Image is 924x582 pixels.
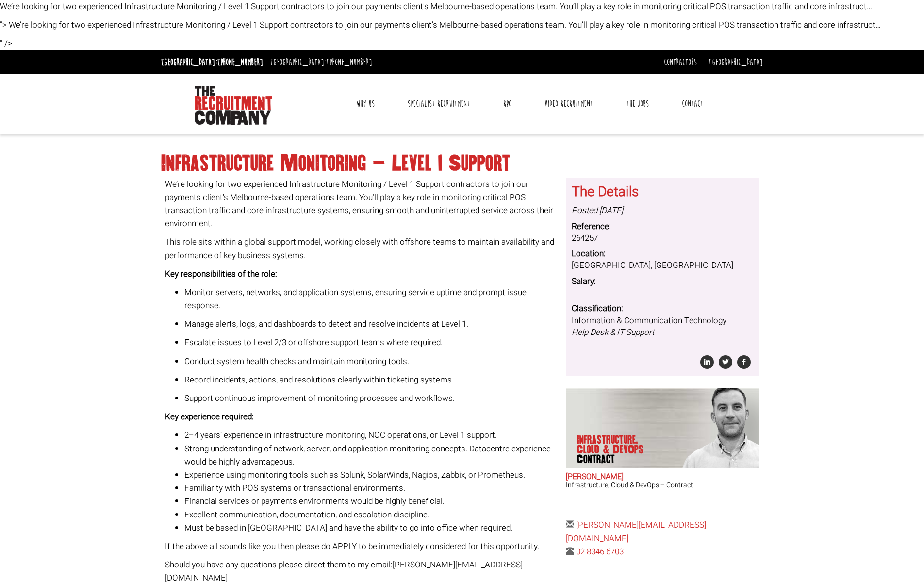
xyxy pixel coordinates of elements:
[184,521,559,534] li: Must be based in [GEOGRAPHIC_DATA] and have the ability to go into office when required.
[184,429,559,442] li: 2–4 years’ experience in infrastructure monitoring, NOC operations, or Level 1 support.
[664,57,697,67] a: Contractors
[572,303,753,315] dt: Classification:
[577,435,651,464] p: Infrastructure, Cloud & DevOps
[619,92,656,116] a: The Jobs
[327,57,372,67] a: [PHONE_NUMBER]
[184,392,559,405] p: Support continuous improvement of monitoring processes and workflows.
[184,468,559,482] li: Experience using monitoring tools such as Splunk, SolarWinds, Nagios, Zabbix, or Prometheus.
[184,336,559,349] p: Escalate issues to Level 2/3 or offshore support teams where required.
[165,268,277,280] strong: Key responsibilities of the role:
[572,248,753,260] dt: Location:
[184,508,559,521] li: Excellent communication, documentation, and escalation discipline.
[566,473,759,482] h2: [PERSON_NAME]
[184,495,559,508] li: Financial services or payments environments would be highly beneficial.
[400,92,477,116] a: Specialist Recruitment
[165,411,254,423] strong: Key experience required:
[165,178,559,231] p: We’re looking for two experienced Infrastructure Monitoring / Level 1 Support contractors to join...
[184,286,559,312] p: Monitor servers, networks, and application systems, ensuring service uptime and prompt issue resp...
[184,442,559,468] li: Strong understanding of network, server, and application monitoring concepts. Datacentre experien...
[184,317,559,331] p: Manage alerts, logs, and dashboards to detect and resolve incidents at Level 1.
[268,54,375,70] li: [GEOGRAPHIC_DATA]:
[572,326,654,338] i: Help Desk & IT Support
[184,373,559,386] p: Record incidents, actions, and resolutions clearly within ticketing systems.
[572,315,753,339] dd: Information & Communication Technology
[537,92,600,116] a: Video Recruitment
[349,92,382,116] a: Why Us
[572,260,753,271] dd: [GEOGRAPHIC_DATA], [GEOGRAPHIC_DATA]
[165,235,559,262] p: This role sits within a global support model, working closely with offshore teams to maintain ava...
[165,540,559,553] p: If the above all sounds like you then please do APPLY to be immediately considered for this oppor...
[159,54,265,70] li: [GEOGRAPHIC_DATA]:
[709,57,763,67] a: [GEOGRAPHIC_DATA]
[572,276,753,287] dt: Salary:
[572,204,623,216] i: Posted [DATE]
[572,221,753,233] dt: Reference:
[572,185,753,200] h3: The Details
[577,454,651,464] span: Contract
[572,233,753,244] dd: 264257
[184,355,559,368] p: Conduct system health checks and maintain monitoring tools.
[576,546,624,558] a: 02 8346 6703
[666,388,759,468] img: Adam Eshet does Infrastructure, Cloud & DevOps Contract
[161,155,763,172] h1: Infrastructure Monitoring – Level 1 Support
[675,92,710,116] a: Contact
[566,519,706,544] a: [PERSON_NAME][EMAIL_ADDRESS][DOMAIN_NAME]
[566,482,759,489] h3: Infrastructure, Cloud & DevOps – Contract
[496,92,519,116] a: RPO
[195,86,272,125] img: The Recruitment Company
[217,57,263,67] a: [PHONE_NUMBER]
[184,482,559,495] li: Familiarity with POS systems or transactional environments.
